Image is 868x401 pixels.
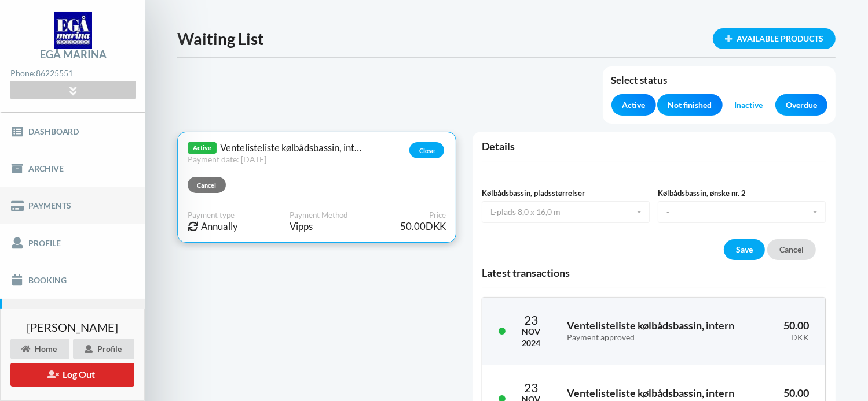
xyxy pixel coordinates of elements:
[54,12,92,49] img: logo
[786,99,817,111] span: Overdue
[27,321,118,333] span: [PERSON_NAME]
[522,326,540,337] div: Nov
[668,99,712,111] span: Not finished
[188,154,266,164] span: Payment date: [DATE]
[409,142,444,158] button: Close
[522,381,540,393] div: 23
[567,319,750,342] h3: Ventelisteliste kølbådsbassin, intern
[220,142,365,154] span: Ventelisteliste kølbådsbassin, intern
[40,49,107,60] div: Egå Marina
[10,363,134,387] button: Log Out
[522,337,540,349] div: 2024
[783,319,809,332] span: 50.00
[188,142,382,154] span: Ventelisteliste kølbådsbassin, intern
[482,140,826,153] div: Details
[290,209,349,221] span: Payment Method
[73,339,134,359] div: Profile
[188,209,235,221] span: Payment type
[188,142,217,154] div: Active
[188,221,238,232] span: Annually
[611,75,827,94] div: Select status
[482,187,650,199] label: Kølbådsbassin, pladsstørrelser
[10,66,135,81] div: Phone:
[735,99,763,111] span: Inactive
[429,209,446,221] span: Price
[767,333,809,343] div: DKK
[724,239,765,260] button: Save
[567,333,750,343] div: Payment approved
[36,68,73,78] strong: 86225551
[10,339,69,359] div: Home
[188,177,226,193] button: Cancel
[400,209,446,232] span: 50.00DKK
[522,314,540,326] div: 23
[713,28,836,49] div: Available Products
[783,387,809,399] span: 50.00
[658,187,826,199] label: Kølbådsbassin, ønske nr. 2
[177,28,836,49] h1: Waiting List
[290,221,313,232] span: Vipps
[767,239,816,260] button: Cancel
[482,266,826,280] div: Latest transactions
[622,99,645,111] span: Active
